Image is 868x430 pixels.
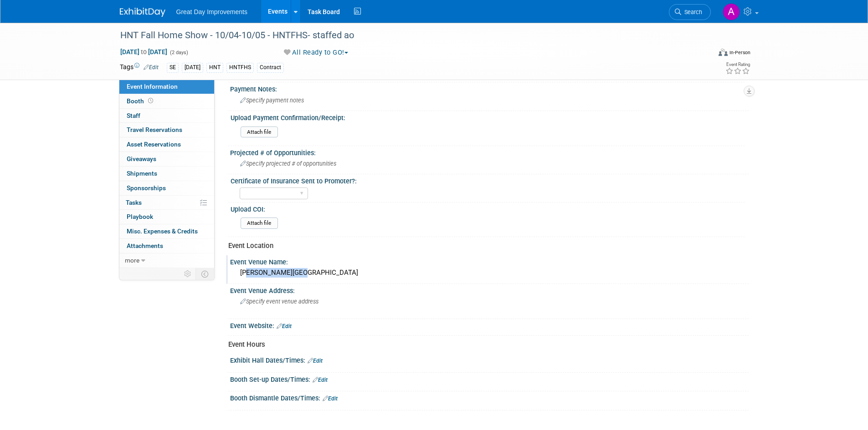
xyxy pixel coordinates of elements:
[231,174,745,186] div: Certificate of Insurance Sent to Promoter?:
[117,27,697,44] div: HNT Fall Home Show - 10/04-10/05 - HNTFHS- staffed ao
[127,97,155,105] span: Booth
[119,239,214,253] a: Attachments
[127,83,178,90] span: Event Information
[127,228,198,235] span: Misc. Expenses & Credits
[231,202,745,214] div: Upload COI:
[125,257,139,264] span: more
[228,340,742,349] div: Event Hours
[237,266,742,280] div: [PERSON_NAME][GEOGRAPHIC_DATA]
[119,137,214,152] a: Asset Reservations
[169,50,188,56] span: (2 days)
[127,184,166,192] span: Sponsorships
[230,319,749,331] div: Event Website:
[119,80,214,94] a: Event Information
[127,170,157,177] span: Shipments
[277,323,292,329] a: Edit
[230,255,749,267] div: Event Venue Name:
[230,373,749,384] div: Booth Set-up Dates/Times:
[146,97,155,104] span: Booth not reserved yet
[195,268,214,280] td: Toggle Event Tabs
[240,97,304,104] span: Specify payment notes
[139,48,148,56] span: to
[681,9,702,15] span: Search
[281,48,352,57] button: All Ready to GO!
[127,141,181,148] span: Asset Reservations
[725,62,750,67] div: Event Rating
[120,8,165,17] img: ExhibitDay
[669,4,711,20] a: Search
[719,49,728,56] img: Format-Inperson.png
[119,181,214,195] a: Sponsorships
[180,268,196,280] td: Personalize Event Tab Strip
[119,94,214,108] a: Booth
[120,62,159,73] td: Tags
[126,199,142,206] span: Tasks
[230,284,749,295] div: Event Venue Address:
[127,155,156,162] span: Giveaways
[120,48,168,56] span: [DATE] [DATE]
[228,241,742,251] div: Event Location
[657,47,751,61] div: Event Format
[119,224,214,238] a: Misc. Expenses & Credits
[119,109,214,123] a: Staff
[119,196,214,210] a: Tasks
[308,358,323,364] a: Edit
[206,63,223,72] div: HNT
[230,354,749,365] div: Exhibit Hall Dates/Times:
[176,8,247,15] span: Great Day Improvements
[127,213,153,220] span: Playbook
[127,112,140,119] span: Staff
[240,298,318,305] span: Specify event venue address
[226,63,254,72] div: HNTFHS
[119,152,214,166] a: Giveaways
[240,160,336,167] span: Specify projected # of opportunities
[144,64,159,71] a: Edit
[119,210,214,224] a: Playbook
[230,391,749,403] div: Booth Dismantle Dates/Times:
[729,49,750,56] div: In-Person
[313,377,328,383] a: Edit
[230,146,749,157] div: Projected # of Opportunities:
[323,395,338,402] a: Edit
[167,63,179,72] div: SE
[257,63,284,72] div: Contract
[119,123,214,137] a: Travel Reservations
[182,63,203,72] div: [DATE]
[127,242,163,249] span: Attachments
[230,82,749,94] div: Payment Notes:
[119,167,214,181] a: Shipments
[231,111,745,122] div: Upload Payment Confirmation/Receipt:
[723,3,740,20] img: Akeela Miller
[127,126,182,133] span: Travel Reservations
[119,253,214,268] a: more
